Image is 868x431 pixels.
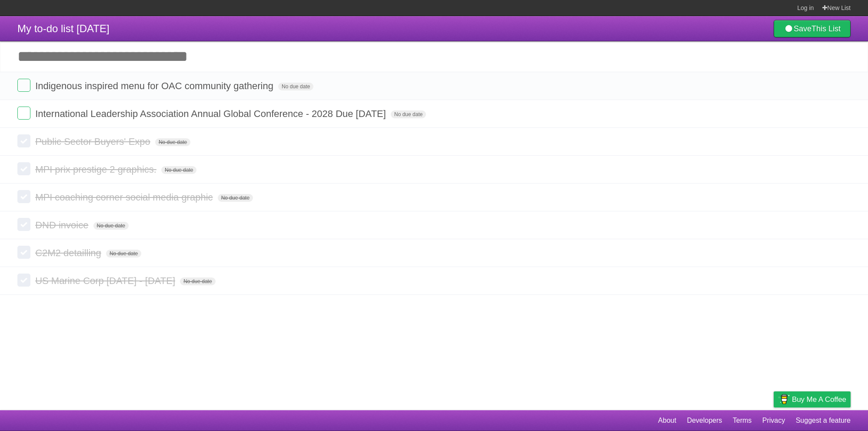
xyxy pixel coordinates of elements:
[17,274,30,287] label: Done
[180,277,215,285] span: No due date
[17,107,30,120] label: Done
[218,194,253,202] span: No due date
[792,392,846,407] span: Buy me a coffee
[391,110,426,118] span: No due date
[774,391,851,408] a: Buy me a coffee
[17,190,30,203] label: Done
[161,166,196,174] span: No due date
[35,164,159,175] span: MPI prix prestige 2 graphics.
[762,412,785,429] a: Privacy
[17,23,110,34] span: My to-do list [DATE]
[35,192,215,203] span: MPI coaching corner social media graphic
[35,136,153,147] span: Public Sector Buyers' Expo
[17,79,30,92] label: Done
[35,220,90,231] span: DND invoice
[796,412,851,429] a: Suggest a feature
[778,392,790,407] img: Buy me a coffee
[17,246,30,259] label: Done
[17,134,30,147] label: Done
[93,222,129,230] span: No due date
[17,162,30,175] label: Done
[687,412,722,429] a: Developers
[658,412,676,429] a: About
[733,412,752,429] a: Terms
[17,218,30,231] label: Done
[35,80,276,91] span: Indigenous inspired menu for OAC community gathering
[278,83,313,90] span: No due date
[155,138,190,146] span: No due date
[811,24,841,33] b: This List
[774,20,851,37] a: SaveThis List
[106,250,141,257] span: No due date
[35,247,103,258] span: C2M2 detailling
[35,108,388,119] span: International Leadership Association Annual Global Conference - 2028 Due [DATE]
[35,275,177,286] span: US Marine Corp [DATE] - [DATE]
